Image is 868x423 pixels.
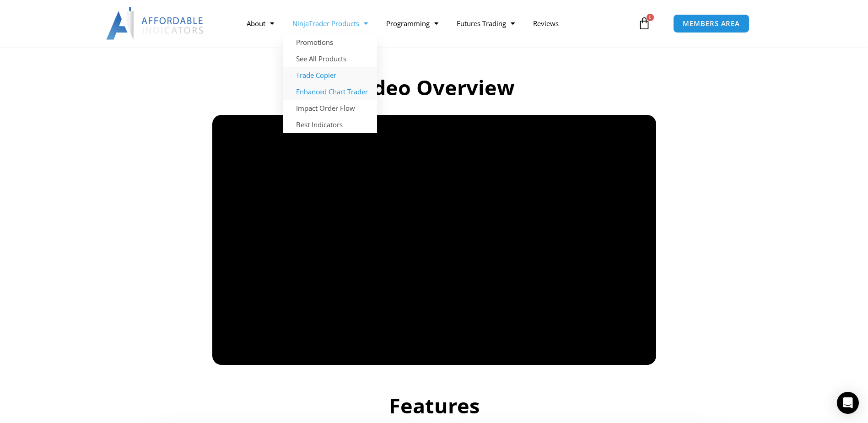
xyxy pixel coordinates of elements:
a: Programming [377,13,447,34]
a: NinjaTrader Products [283,13,377,34]
a: Impact Order Flow [283,100,377,116]
span: 0 [647,14,654,21]
a: 0 [624,10,664,37]
a: Promotions [283,34,377,50]
nav: Menu [237,13,636,34]
img: LogoAI | Affordable Indicators – NinjaTrader [106,7,205,40]
h2: Features [178,392,690,419]
a: MEMBERS AREA [673,14,749,33]
a: Reviews [524,13,568,34]
span: MEMBERS AREA [683,20,740,27]
h2: Video Overview [178,74,690,101]
a: Enhanced Chart Trader [283,83,377,100]
a: Futures Trading [447,13,524,34]
a: Best Indicators [283,116,377,133]
div: Open Intercom Messenger [837,392,859,414]
a: See All Products [283,50,377,67]
a: About [237,13,283,34]
ul: NinjaTrader Products [283,34,377,133]
a: Trade Copier [283,67,377,83]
